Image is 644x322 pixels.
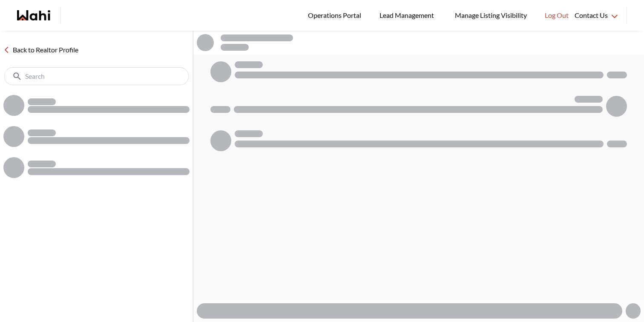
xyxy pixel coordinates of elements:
span: Operations Portal [308,10,364,21]
span: Lead Management [379,10,437,21]
span: Manage Listing Visibility [452,10,529,21]
input: Search [25,72,170,80]
span: Log Out [545,10,569,21]
a: Wahi homepage [17,10,50,20]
